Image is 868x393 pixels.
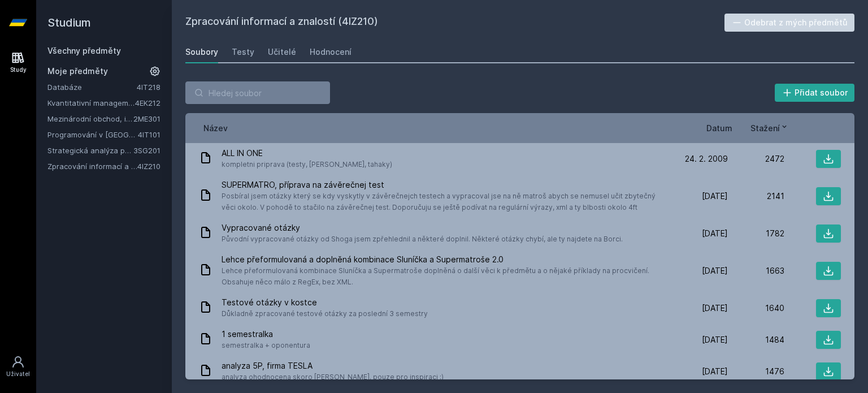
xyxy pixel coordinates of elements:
[232,41,254,63] a: Testy
[728,265,784,277] div: 1663
[222,254,667,265] span: Lehce přeformulovaná a doplněná kombinace Sluníčka a Supermatroše 2.0
[47,161,137,172] a: Zpracování informací a znalostí
[685,153,728,165] span: 24. 2. 2009
[137,83,160,92] a: 4IT218
[47,46,121,55] a: Všechny předměty
[6,370,30,378] div: Uživatel
[268,46,296,58] div: Učitelé
[706,122,732,134] button: Datum
[728,334,784,346] div: 1484
[702,303,728,314] span: [DATE]
[702,228,728,239] span: [DATE]
[135,98,160,107] a: 4EK212
[222,159,392,170] span: kompletni priprava (testy, [PERSON_NAME], tahaky)
[702,366,728,377] span: [DATE]
[2,349,34,384] a: Uživatel
[2,45,34,80] a: Study
[47,145,133,156] a: Strategická analýza pro informatiky a statistiky
[222,148,392,159] span: ALL IN ONE
[185,81,330,104] input: Hledej soubor
[137,162,160,171] a: 4IZ210
[138,130,160,139] a: 4IT101
[47,97,135,109] a: Kvantitativní management
[185,41,218,63] a: Soubory
[775,84,855,102] button: Přidat soubor
[47,81,137,93] a: Databáze
[702,191,728,202] span: [DATE]
[133,114,160,123] a: 2ME301
[203,122,228,134] button: Název
[47,66,108,77] span: Moje předměty
[222,360,444,372] span: analyza 5P, firma TESLA
[10,66,27,74] div: Study
[268,41,296,63] a: Učitelé
[702,265,728,277] span: [DATE]
[222,297,428,308] span: Testové otázky v kostce
[222,340,310,351] span: semestralka + oponentura
[724,14,855,32] button: Odebrat z mých předmětů
[185,46,218,58] div: Soubory
[310,41,351,63] a: Hodnocení
[185,14,724,32] h2: Zpracování informací a znalostí (4IZ210)
[222,265,667,288] span: Lehce přeformulovaná kombinace Sluníčka a Supermatroše doplněná o další věci k předmětu a o nějak...
[750,122,789,134] button: Stažení
[728,191,784,202] div: 2141
[222,222,623,234] span: Vypracované otázky
[728,303,784,314] div: 1640
[750,122,780,134] span: Stažení
[310,46,351,58] div: Hodnocení
[47,113,133,124] a: Mezinárodní obchod, investice a inovace
[728,228,784,239] div: 1782
[133,146,160,155] a: 3SG201
[47,129,138,140] a: Programování v [GEOGRAPHIC_DATA]
[222,179,667,191] span: SUPERMATRO, příprava na závěrečnej test
[232,46,254,58] div: Testy
[222,329,310,340] span: 1 semestralka
[222,308,428,319] span: Důkladně zpracované testové otázky za poslední 3 semestry
[222,372,444,383] span: analyza ohodnocena skoro [PERSON_NAME]. pouze pro inspiraci ;)
[222,234,623,245] span: Původní vypracované otázky od Shoga jsem zpřehlednil a některé doplnil. Některé otázky chybí, ale...
[728,366,784,377] div: 1476
[222,191,667,213] span: Posbíral jsem otázky který se kdy vyskytly v závěrečnejch testech a vypracoval jse na ně matroš a...
[728,153,784,165] div: 2472
[702,334,728,346] span: [DATE]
